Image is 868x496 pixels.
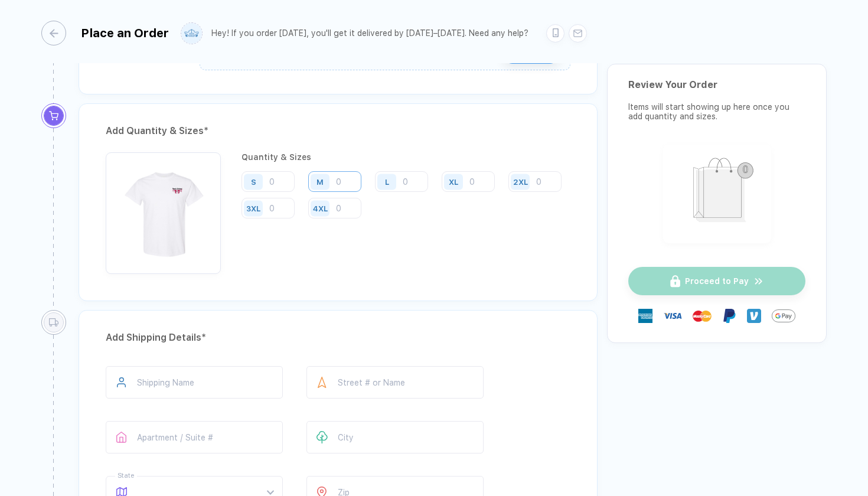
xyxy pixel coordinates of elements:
img: master-card [693,306,712,325]
img: shopping_bag.png [668,150,766,236]
div: 3XL [246,204,260,213]
div: XL [449,177,458,186]
img: GPay [772,304,795,328]
div: Items will start showing up here once you add quantity and sizes. [628,102,805,121]
img: express [638,309,652,323]
img: Venmo [747,309,761,323]
div: L [385,177,389,186]
div: Review Your Order [628,79,805,90]
div: S [251,177,256,186]
div: M [316,177,324,186]
img: visa [663,306,682,325]
div: Quantity & Sizes [242,152,570,162]
div: 4XL [313,204,328,213]
div: Hey! If you order [DATE], you'll get it delivered by [DATE]–[DATE]. Need any help? [211,28,528,38]
div: 2XL [513,177,528,186]
img: dd9a03e2-9295-4776-a069-07310c75b823_nt_front_1758318114391.jpg [112,158,215,262]
div: Add Shipping Details [106,328,570,347]
div: Add Quantity & Sizes [106,122,570,141]
img: Paypal [722,309,736,323]
img: user profile [181,23,202,44]
div: Place an Order [81,26,169,40]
